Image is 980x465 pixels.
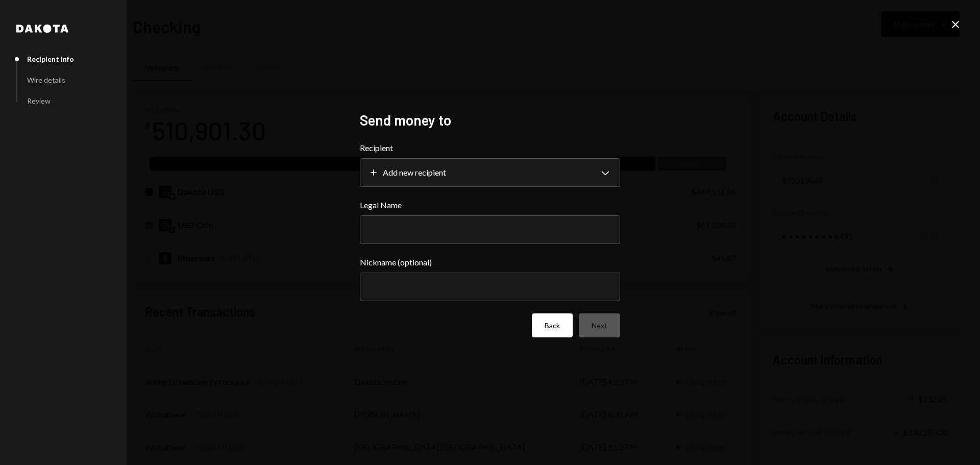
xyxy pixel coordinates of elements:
[27,96,51,105] div: Review
[360,256,620,268] label: Nickname (optional)
[532,313,573,337] button: Back
[360,158,620,187] button: Recipient
[360,199,620,211] label: Legal Name
[27,55,74,63] div: Recipient info
[360,142,620,154] label: Recipient
[360,110,620,130] h2: Send money to
[27,76,65,84] div: Wire details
